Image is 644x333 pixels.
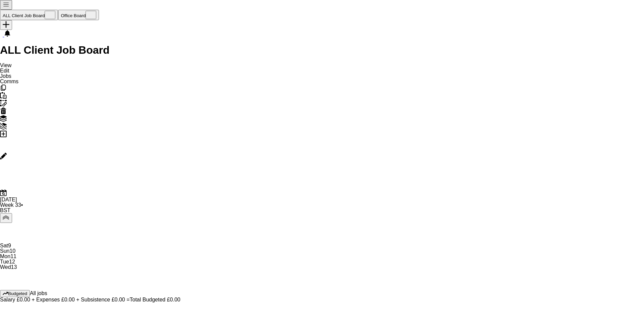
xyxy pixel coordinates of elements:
[11,264,17,270] span: 13
[10,253,16,259] span: 11
[58,10,99,20] button: Office Board
[130,297,180,302] span: Total Budgeted £0.00
[30,290,47,296] span: All jobs
[8,243,11,248] span: 9
[9,259,15,265] span: 12
[8,291,27,296] span: Budgeted
[9,248,15,254] span: 10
